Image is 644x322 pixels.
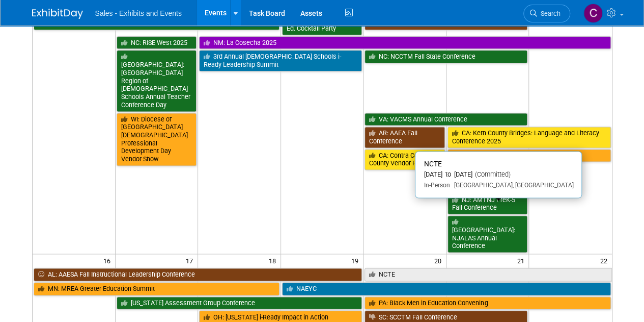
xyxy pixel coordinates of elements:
[450,182,573,189] span: [GEOGRAPHIC_DATA], [GEOGRAPHIC_DATA]
[365,268,611,281] a: NCTE
[117,113,197,166] a: WI: Diocese of [GEOGRAPHIC_DATA][DEMOGRAPHIC_DATA] Professional Development Day Vendor Show
[365,149,445,170] a: CA: Contra Costa County Vendor Fair
[537,10,561,17] span: Search
[447,127,611,147] a: CA: Kern County Bridges: Language and Literacy Conference 2025
[32,9,83,19] img: ExhibitDay
[34,282,279,295] a: MN: MREA Greater Education Summit
[117,36,197,49] a: NC: RISE West 2025
[433,254,446,267] span: 20
[268,254,281,267] span: 18
[583,4,603,23] img: Christine Lurz
[282,282,611,295] a: NAEYC
[117,296,362,310] a: [US_STATE] Assessment Group Conference
[199,50,362,71] a: 3rd Annual [DEMOGRAPHIC_DATA] Schools i-Ready Leadership Summit
[599,254,612,267] span: 22
[523,5,570,22] a: Search
[424,160,441,168] span: NCTE
[365,127,445,147] a: AR: AAEA Fall Conference
[102,254,115,267] span: 16
[424,170,573,179] div: [DATE] to [DATE]
[350,254,363,267] span: 19
[516,254,528,267] span: 21
[447,193,528,214] a: NJ: AMTNJ PreK-5 Fall Conference
[447,215,528,253] a: [GEOGRAPHIC_DATA]: NJALAS Annual Conference
[117,50,197,111] a: [GEOGRAPHIC_DATA]: [GEOGRAPHIC_DATA] Region of [DEMOGRAPHIC_DATA] Schools Annual Teacher Conferen...
[199,36,610,49] a: NM: La Cosecha 2025
[95,9,182,17] span: Sales - Exhibits and Events
[185,254,198,267] span: 17
[424,182,450,189] span: In-Person
[365,296,610,310] a: PA: Black Men in Education Convening
[34,268,362,281] a: AL: AAESA Fall Instructional Leadership Conference
[365,50,527,63] a: NC: NCCTM Fall State Conference
[365,113,527,126] a: VA: VACMS Annual Conference
[472,170,510,178] span: (Committed)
